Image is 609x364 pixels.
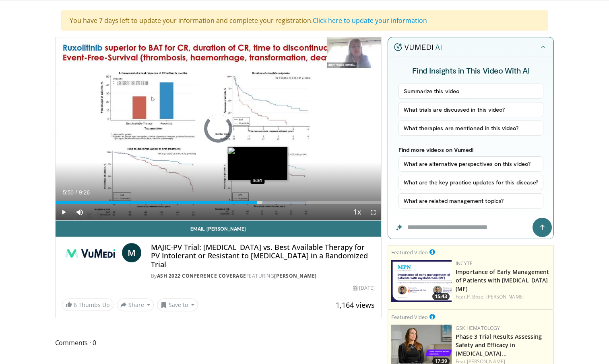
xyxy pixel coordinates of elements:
[388,216,553,239] input: Question for the AI
[122,243,141,262] a: M
[456,325,500,331] a: GSK Hematology
[398,121,544,136] button: What therapies are mentioned in this video?
[391,260,452,302] img: 0ab4ba2a-1ce5-4c7e-8472-26c5528d93bc.png.150x105_q85_crop-smart_upscale.png
[456,268,549,292] a: Importance of Early Management of Patients with [MEDICAL_DATA] (MF)
[432,293,450,300] span: 15:43
[62,243,119,262] img: ASH 2022 Conference Coverage
[56,204,72,220] button: Play
[391,249,428,256] small: Featured Video
[63,189,74,196] span: 5:50
[151,243,375,269] h4: MAJIC-PV Trial: [MEDICAL_DATA] vs. Best Available Therapy for PV Intolerant or Resistant to [MEDI...
[456,293,550,301] div: Feat.
[117,299,154,311] button: Share
[55,337,382,348] span: Comments 0
[456,333,542,357] a: Phase 3 Trial Results Assessing Safety and Efficacy in [MEDICAL_DATA]…
[398,146,544,153] p: Find more videos on Vumedi
[398,156,544,172] button: What are alternative perspectives on this video?
[157,299,198,311] button: Save to
[157,272,246,279] a: ASH 2022 Conference Coverage
[72,204,88,220] button: Mute
[467,293,485,300] a: P. Bose,
[391,260,452,302] a: 15:43
[336,300,375,310] span: 1,164 views
[56,37,382,221] video-js: Video Player
[349,204,365,220] button: Playback Rate
[274,272,317,279] a: [PERSON_NAME]
[74,301,77,309] span: 6
[398,193,544,209] button: What are related management topics?
[394,43,442,51] img: vumedi-ai-logo.v2.svg
[486,293,524,300] a: [PERSON_NAME]
[79,189,90,196] span: 9:26
[62,299,114,311] a: 6 Thumbs Up
[151,272,375,280] div: By FEATURING
[365,204,381,220] button: Fullscreen
[391,313,428,321] small: Featured Video
[398,175,544,190] button: What are the key practice updates for this disease?
[398,65,544,76] h4: Find Insights in This Video With AI
[227,147,288,180] img: image.jpeg
[61,10,548,31] div: You have 7 days left to update your information and complete your registration.
[398,102,544,117] button: What trials are discussed in this video?
[313,16,427,25] a: Click here to update your information
[353,284,375,292] div: [DATE]
[56,201,382,204] div: Progress Bar
[56,221,382,237] a: Email [PERSON_NAME]
[456,260,473,267] a: Incyte
[398,84,544,99] button: Summarize this video
[76,189,77,196] span: /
